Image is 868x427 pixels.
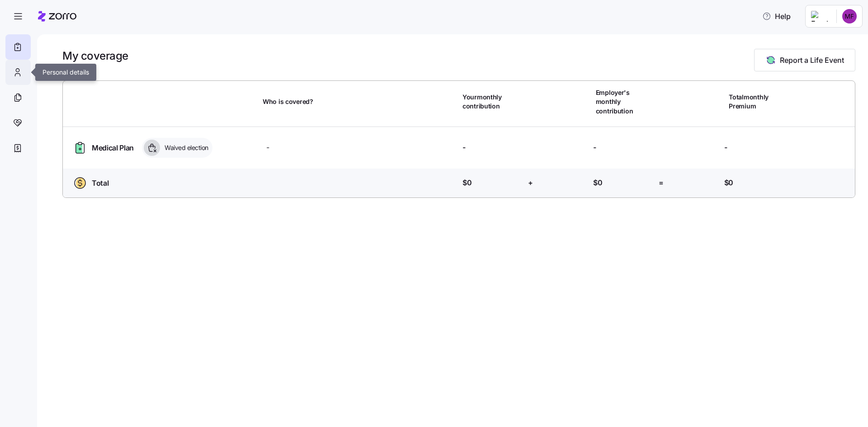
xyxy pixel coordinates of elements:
span: Your monthly contribution [462,93,522,111]
span: Employer's monthly contribution [596,88,655,116]
span: - [724,142,727,153]
span: Medical Plan [92,142,134,154]
button: Report a Life Event [754,49,855,71]
img: Employer logo [811,11,829,22]
span: Who is covered? [263,97,313,106]
span: - [462,142,466,153]
h1: My coverage [62,49,128,63]
span: + [528,177,533,188]
span: - [593,142,596,153]
span: $0 [593,177,602,188]
span: - [266,142,269,153]
span: Report a Life Event [780,55,844,66]
span: $0 [724,177,733,188]
img: ab950ebd7c731523cc3f55f7534ab0d0 [842,9,857,23]
span: Total monthly Premium [729,93,788,111]
span: = [659,177,664,188]
span: $0 [462,177,472,188]
span: Help [762,11,791,22]
button: Help [755,7,798,25]
span: Total [92,178,108,189]
span: Waived election [162,143,208,152]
